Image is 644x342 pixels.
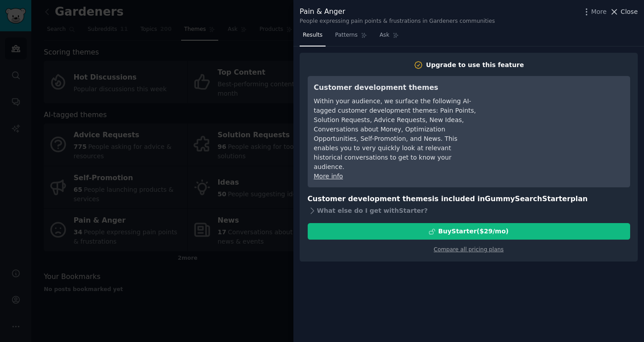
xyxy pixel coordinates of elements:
[314,173,343,180] a: More info
[377,28,402,46] a: Ask
[314,82,477,93] h3: Customer development themes
[438,227,508,236] div: Buy Starter ($ 29 /mo )
[335,31,357,39] span: Patterns
[308,204,630,217] div: What else do I get with Starter ?
[591,7,607,17] span: More
[300,17,495,25] div: People expressing pain points & frustrations in Gardeners communities
[314,97,477,172] div: Within your audience, we surface the following AI-tagged customer development themes: Pain Points...
[490,82,624,149] iframe: YouTube video player
[380,31,390,39] span: Ask
[308,194,630,205] h3: Customer development themes is included in plan
[621,7,638,17] span: Close
[303,31,322,39] span: Results
[300,28,326,46] a: Results
[582,7,607,17] button: More
[332,28,370,46] a: Patterns
[610,7,638,17] button: Close
[485,194,570,203] span: GummySearch Starter
[434,246,504,253] a: Compare all pricing plans
[426,60,524,70] div: Upgrade to use this feature
[300,6,495,17] div: Pain & Anger
[308,223,630,240] button: BuyStarter($29/mo)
